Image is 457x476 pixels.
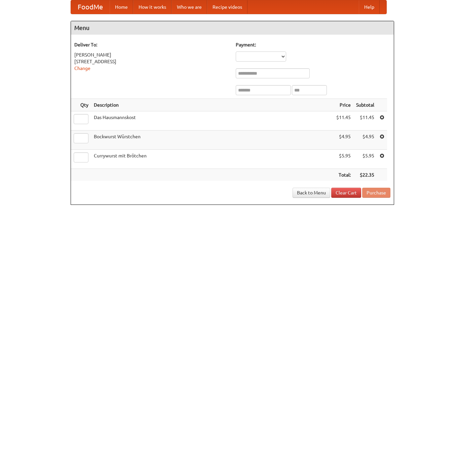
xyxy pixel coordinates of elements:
[91,99,334,111] th: Description
[353,111,377,131] td: $11.45
[353,131,377,150] td: $4.95
[91,131,334,150] td: Bockwurst Würstchen
[236,41,390,48] h5: Payment:
[331,188,361,198] a: Clear Cart
[353,150,377,169] td: $5.95
[353,169,377,181] th: $22.35
[362,188,390,198] button: Purchase
[74,51,229,58] div: [PERSON_NAME]
[91,150,334,169] td: Currywurst mit Brötchen
[359,0,380,14] a: Help
[133,0,172,14] a: How it works
[71,21,394,35] h4: Menu
[74,66,90,71] a: Change
[334,111,353,131] td: $11.45
[110,0,133,14] a: Home
[334,150,353,169] td: $5.95
[74,58,229,65] div: [STREET_ADDRESS]
[334,131,353,150] td: $4.95
[207,0,247,14] a: Recipe videos
[353,99,377,111] th: Subtotal
[172,0,207,14] a: Who we are
[71,99,91,111] th: Qty
[91,111,334,131] td: Das Hausmannskost
[334,99,353,111] th: Price
[293,188,330,198] a: Back to Menu
[334,169,353,181] th: Total:
[74,41,229,48] h5: Deliver To:
[71,0,110,14] a: FoodMe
